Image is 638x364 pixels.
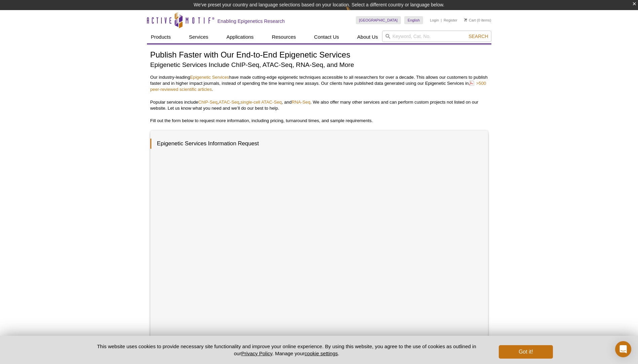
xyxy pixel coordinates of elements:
[185,31,213,43] a: Services
[150,80,486,93] a: >500 peer-reviewed scientific articles
[464,18,476,23] a: Cart
[353,31,382,43] a: About Us
[464,16,491,24] li: (0 items)
[198,100,217,105] a: ChIP-Seq
[292,100,310,105] a: RNA-Seq
[150,60,488,69] h2: Epigenetic Services Include ChIP-Seq, ATAC-Seq, RNA-Seq, and More
[441,16,442,24] li: |
[150,118,488,124] p: Fill out the form below to request more information, including pricing, turnaround times, and sam...
[468,34,488,39] span: Search
[346,5,364,21] img: Change Here
[190,75,229,80] a: Epigenetic Services
[404,16,423,24] a: English
[430,18,439,23] a: Login
[615,341,631,357] div: Open Intercom Messenger
[466,33,490,39] button: Search
[304,351,338,356] button: cookie settings
[150,74,488,93] p: Our industry-leading have made cutting-edge epigenetic techniques accessible to all researchers f...
[219,100,239,105] a: ATAC-Seq
[222,31,258,43] a: Applications
[382,31,491,42] input: Keyword, Cat. No.
[241,351,272,356] a: Privacy Policy
[464,18,467,22] img: Your Cart
[85,343,488,357] p: This website uses cookies to provide necessary site functionality and improve your online experie...
[499,345,553,359] button: Got it!
[444,18,457,23] a: Register
[150,139,481,149] h3: Epigenetic Services Information Request
[150,50,488,60] h1: Publish Faster with Our End-to-End Epigenetic Services
[356,16,401,24] a: [GEOGRAPHIC_DATA]
[147,31,175,43] a: Products
[310,31,343,43] a: Contact Us
[268,31,300,43] a: Resources
[218,18,285,24] h2: Enabling Epigenetics Research
[240,100,282,105] a: single-cell ATAC-Seq
[150,99,488,111] p: Popular services include , , , and . We also offer many other services and can perform custom pro...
